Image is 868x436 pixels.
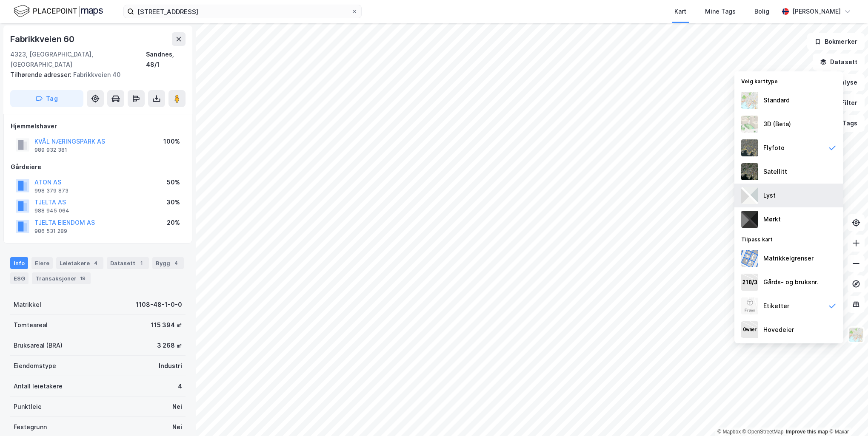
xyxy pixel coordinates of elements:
[172,259,180,267] div: 4
[34,147,67,153] div: 989 932 381
[11,121,185,131] div: Hjemmelshaver
[741,163,758,180] img: 9k=
[10,71,73,78] span: Tilhørende adresser:
[157,340,182,351] div: 3 268 ㎡
[825,395,868,436] iframe: Chat Widget
[91,259,100,267] div: 4
[763,119,791,129] div: 3D (Beta)
[763,253,814,263] div: Matrikkelgrenser
[741,116,758,133] img: Z
[807,33,865,50] button: Bokmerker
[824,94,865,111] button: Filter
[167,177,180,187] div: 50%
[741,297,758,314] img: Z
[10,49,146,70] div: 4323, [GEOGRAPHIC_DATA], [GEOGRAPHIC_DATA]
[178,381,182,391] div: 4
[741,92,758,109] img: Z
[151,320,182,330] div: 115 394 ㎡
[10,272,29,284] div: ESG
[31,257,53,269] div: Eiere
[163,136,180,147] div: 100%
[813,54,865,71] button: Datasett
[741,250,758,267] img: cadastreBorders.cfe08de4b5ddd52a10de.jpeg
[11,162,185,172] div: Gårdeiere
[763,277,818,287] div: Gårds- og bruksnr.
[763,325,794,335] div: Hovedeier
[167,218,180,228] div: 20%
[10,90,83,107] button: Tag
[825,395,868,436] div: Kontrollprogram for chat
[107,257,149,269] div: Datasett
[754,6,769,17] div: Bolig
[763,301,789,311] div: Etiketter
[166,197,180,207] div: 30%
[34,187,69,194] div: 998 379 873
[763,95,790,105] div: Standard
[742,429,784,435] a: OpenStreetMap
[137,259,146,267] div: 1
[134,5,351,18] input: Søk på adresse, matrikkel, gårdeiere, leietakere eller personer
[734,73,843,88] div: Velg karttype
[10,257,28,269] div: Info
[159,361,182,371] div: Industri
[741,321,758,338] img: majorOwner.b5e170eddb5c04bfeeff.jpeg
[146,49,186,70] div: Sandnes, 48/1
[10,70,179,80] div: Fabrikkveien 40
[786,429,828,435] a: Improve this map
[734,231,843,246] div: Tilpass kart
[14,4,103,19] img: logo.f888ab2527a4732fd821a326f86c7f29.svg
[741,139,758,156] img: Z
[848,327,864,343] img: Z
[763,190,776,201] div: Lyst
[14,340,63,351] div: Bruksareal (BRA)
[14,402,42,412] div: Punktleie
[763,167,787,177] div: Satellitt
[717,429,741,435] a: Mapbox
[741,274,758,291] img: cadastreKeys.547ab17ec502f5a4ef2b.jpeg
[14,381,63,391] div: Antall leietakere
[763,214,781,224] div: Mørkt
[705,6,736,17] div: Mine Tags
[56,257,103,269] div: Leietakere
[825,115,865,132] button: Tags
[741,187,758,204] img: luj3wr1y2y3+OchiMxRmMxRlscgabnMEmZ7DJGWxyBpucwSZnsMkZbHIGm5zBJmewyRlscgabnMEmZ7DJGWxyBpucwSZnsMkZ...
[152,257,184,269] div: Bygg
[172,402,182,412] div: Nei
[14,320,48,330] div: Tomteareal
[741,211,758,228] img: nCdM7BzjoCAAAAAElFTkSuQmCC
[172,422,182,432] div: Nei
[763,143,785,153] div: Flyfoto
[14,300,41,310] div: Matrikkel
[14,422,47,432] div: Festegrunn
[14,361,56,371] div: Eiendomstype
[34,207,69,214] div: 988 945 064
[10,32,76,46] div: Fabrikkveien 60
[78,274,87,283] div: 19
[32,272,91,284] div: Transaksjoner
[674,6,686,17] div: Kart
[792,6,841,17] div: [PERSON_NAME]
[136,300,182,310] div: 1108-48-1-0-0
[34,228,67,235] div: 986 531 289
